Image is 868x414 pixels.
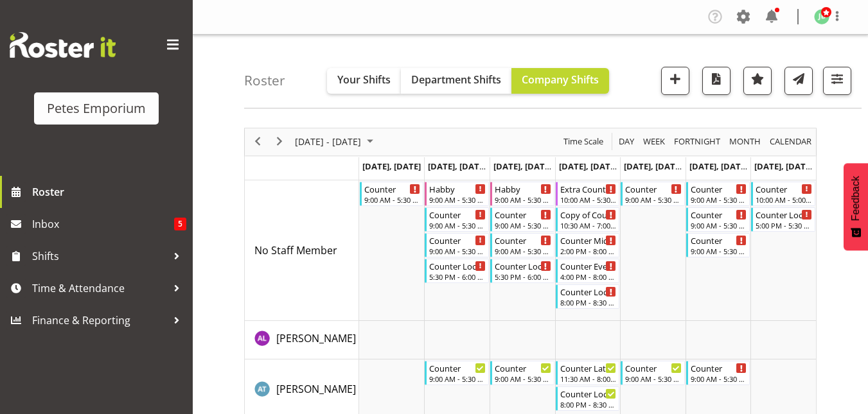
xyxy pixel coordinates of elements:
[254,243,337,257] span: No Staff Member
[495,361,551,374] div: Counter
[495,246,551,256] div: 9:00 AM - 5:30 PM
[429,220,486,230] div: 9:00 AM - 5:30 PM
[32,246,167,266] span: Shifts
[411,73,501,87] span: Department Shifts
[661,67,689,95] button: Add a new shift
[511,68,609,94] button: Company Shifts
[756,220,812,230] div: 5:00 PM - 5:30 PM
[686,233,750,257] div: No Staff Member"s event - Counter Begin From Saturday, September 20, 2025 at 9:00:00 AM GMT+12:00...
[429,234,486,246] div: Counter
[560,259,617,272] div: Counter Evening
[425,361,489,385] div: Alex-Micheal Taniwha"s event - Counter Begin From Tuesday, September 16, 2025 at 9:00:00 AM GMT+1...
[562,134,606,150] button: Time Scale
[495,234,551,246] div: Counter
[617,134,637,150] button: Timeline Day
[556,182,620,206] div: No Staff Member"s event - Extra Counter Begin From Thursday, September 18, 2025 at 10:00:00 AM GM...
[429,259,486,272] div: Counter Lock Up
[495,272,551,282] div: 5:30 PM - 6:00 PM
[428,160,486,172] span: [DATE], [DATE]
[556,233,620,257] div: No Staff Member"s event - Counter Mid/late Shift Begin From Thursday, September 18, 2025 at 2:00:...
[641,134,668,150] button: Timeline Week
[429,361,486,374] div: Counter
[686,207,750,232] div: No Staff Member"s event - Counter Begin From Saturday, September 20, 2025 at 9:00:00 AM GMT+12:00...
[751,182,815,206] div: No Staff Member"s event - Counter Begin From Sunday, September 21, 2025 at 10:00:00 AM GMT+12:00 ...
[360,182,424,206] div: No Staff Member"s event - Counter Begin From Monday, September 15, 2025 at 9:00:00 AM GMT+12:00 E...
[702,67,731,95] button: Download a PDF of the roster according to the set date range.
[727,134,763,150] button: Timeline Month
[756,194,812,205] div: 10:00 AM - 5:00 PM
[244,73,285,88] h4: Roster
[10,32,116,58] img: Rosterit website logo
[364,194,421,205] div: 9:00 AM - 5:30 PM
[560,374,617,384] div: 11:30 AM - 8:00 PM
[691,374,747,384] div: 9:00 AM - 5:30 PM
[276,331,356,345] span: [PERSON_NAME]
[691,246,747,256] div: 9:00 AM - 5:30 PM
[495,194,551,205] div: 9:00 AM - 5:30 PM
[32,182,186,202] span: Roster
[560,246,617,256] div: 2:00 PM - 8:00 PM
[32,279,167,298] span: Time & Attendance
[691,208,747,221] div: Counter
[560,285,617,298] div: Counter Lock Up
[364,182,421,195] div: Counter
[490,182,554,206] div: No Staff Member"s event - Habby Begin From Wednesday, September 17, 2025 at 9:00:00 AM GMT+12:00 ...
[337,73,391,87] span: Your Shifts
[269,128,290,155] div: next period
[490,361,554,385] div: Alex-Micheal Taniwha"s event - Counter Begin From Wednesday, September 17, 2025 at 9:00:00 AM GMT...
[425,233,489,257] div: No Staff Member"s event - Counter Begin From Tuesday, September 16, 2025 at 9:00:00 AM GMT+12:00 ...
[621,361,685,385] div: Alex-Micheal Taniwha"s event - Counter Begin From Friday, September 19, 2025 at 9:00:00 AM GMT+12...
[245,180,359,321] td: No Staff Member resource
[276,381,356,397] a: [PERSON_NAME]
[495,220,551,230] div: 9:00 AM - 5:30 PM
[642,134,666,150] span: Week
[768,134,813,150] span: calendar
[247,128,269,155] div: previous period
[624,160,682,172] span: [DATE], [DATE]
[429,208,486,221] div: Counter
[556,284,620,309] div: No Staff Member"s event - Counter Lock Up Begin From Thursday, September 18, 2025 at 8:00:00 PM G...
[556,259,620,283] div: No Staff Member"s event - Counter Evening Begin From Thursday, September 18, 2025 at 4:00:00 PM G...
[490,207,554,232] div: No Staff Member"s event - Counter Begin From Wednesday, September 17, 2025 at 9:00:00 AM GMT+12:0...
[276,382,356,396] span: [PERSON_NAME]
[47,99,146,118] div: Petes Emporium
[673,134,722,150] span: Fortnight
[823,67,851,95] button: Filter Shifts
[754,160,813,172] span: [DATE], [DATE]
[362,160,421,172] span: [DATE], [DATE]
[249,134,267,150] button: Previous
[32,214,174,234] span: Inbox
[691,361,747,374] div: Counter
[625,194,682,205] div: 9:00 AM - 5:30 PM
[560,272,617,282] div: 4:00 PM - 8:00 PM
[174,218,186,230] span: 5
[327,68,401,94] button: Your Shifts
[429,182,486,195] div: Habby
[689,160,748,172] span: [DATE], [DATE]
[495,374,551,384] div: 9:00 AM - 5:30 PM
[560,208,617,221] div: Copy of Counter Mid Shift
[493,160,552,172] span: [DATE], [DATE]
[560,220,617,230] div: 10:30 AM - 7:00 PM
[429,246,486,256] div: 9:00 AM - 5:30 PM
[814,9,829,24] img: jodine-bunn132.jpg
[560,361,617,374] div: Counter Late Shift
[768,134,814,150] button: Month
[625,182,682,195] div: Counter
[562,134,605,150] span: Time Scale
[556,207,620,232] div: No Staff Member"s event - Copy of Counter Mid Shift Begin From Thursday, September 18, 2025 at 10...
[625,361,682,374] div: Counter
[32,311,167,330] span: Finance & Reporting
[429,194,486,205] div: 9:00 AM - 5:30 PM
[617,134,635,150] span: Day
[425,259,489,283] div: No Staff Member"s event - Counter Lock Up Begin From Tuesday, September 16, 2025 at 5:30:00 PM GM...
[490,259,554,283] div: No Staff Member"s event - Counter Lock Up Begin From Wednesday, September 17, 2025 at 5:30:00 PM ...
[429,374,486,384] div: 9:00 AM - 5:30 PM
[686,361,750,385] div: Alex-Micheal Taniwha"s event - Counter Begin From Saturday, September 20, 2025 at 9:00:00 AM GMT+...
[728,134,762,150] span: Month
[560,194,617,205] div: 10:00 AM - 5:30 PM
[425,182,489,206] div: No Staff Member"s event - Habby Begin From Tuesday, September 16, 2025 at 9:00:00 AM GMT+12:00 En...
[490,233,554,257] div: No Staff Member"s event - Counter Begin From Wednesday, September 17, 2025 at 9:00:00 AM GMT+12:0...
[495,208,551,221] div: Counter
[560,297,617,307] div: 8:00 PM - 8:30 PM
